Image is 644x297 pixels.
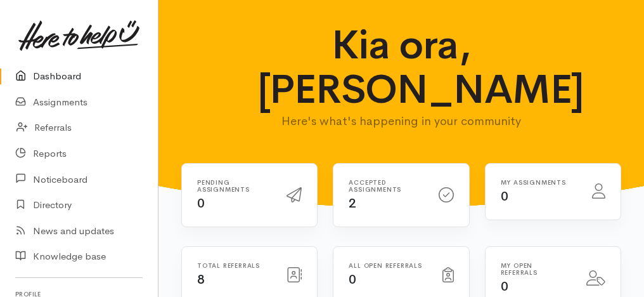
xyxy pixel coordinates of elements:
h6: My assignments [501,179,577,186]
h6: All open referrals [349,262,427,269]
span: 0 [501,188,508,204]
span: 0 [349,272,356,287]
h6: Pending assignments [197,179,271,193]
h6: Total referrals [197,262,271,269]
span: 2 [349,195,356,211]
h6: My open referrals [501,262,571,276]
h6: Accepted assignments [349,179,423,193]
span: 0 [501,279,508,294]
h1: Kia ora, [PERSON_NAME] [257,23,546,112]
span: 0 [197,195,205,211]
span: 8 [197,272,205,287]
p: Here's what's happening in your community [257,112,546,130]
